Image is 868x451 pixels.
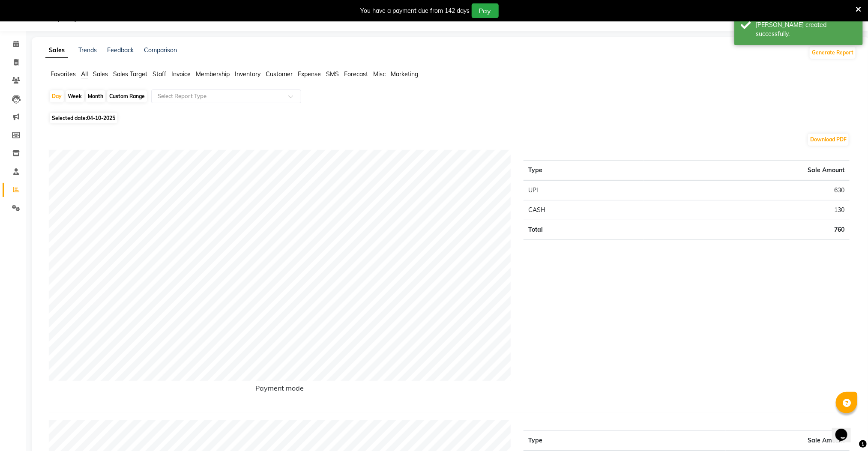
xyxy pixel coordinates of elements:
[266,70,293,78] span: Customer
[298,70,321,78] span: Expense
[524,180,644,200] td: UPI
[153,70,166,78] span: Staff
[644,161,850,181] th: Sale Amount
[87,115,115,121] span: 04-10-2025
[326,70,339,78] span: SMS
[391,70,418,78] span: Marketing
[644,200,850,220] td: 130
[51,70,76,78] span: Favorites
[235,70,260,78] span: Inventory
[49,384,511,396] h6: Payment mode
[45,43,68,58] a: Sales
[524,161,644,181] th: Type
[524,431,726,451] th: Type
[107,90,147,102] div: Custom Range
[113,70,147,78] span: Sales Target
[50,113,117,123] span: Selected date:
[524,220,644,240] td: Total
[144,46,177,54] a: Comparison
[373,70,386,78] span: Misc
[472,3,499,18] button: Pay
[86,90,105,102] div: Month
[756,21,856,39] div: Bill created successfully.
[644,180,850,200] td: 630
[81,70,88,78] span: All
[524,200,644,220] td: CASH
[50,90,64,102] div: Day
[726,431,850,451] th: Sale Amount
[196,70,230,78] span: Membership
[361,6,470,15] div: You have a payment due from 142 days
[644,220,850,240] td: 760
[171,70,191,78] span: Invoice
[832,417,859,442] iframe: chat widget
[78,46,97,54] a: Trends
[344,70,368,78] span: Forecast
[93,70,108,78] span: Sales
[808,134,849,146] button: Download PDF
[66,90,84,102] div: Week
[107,46,134,54] a: Feedback
[810,47,856,59] button: Generate Report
